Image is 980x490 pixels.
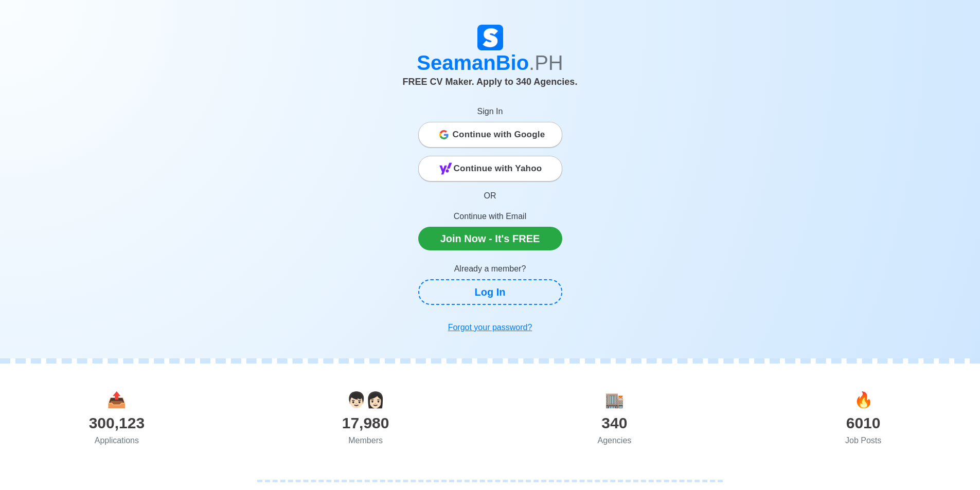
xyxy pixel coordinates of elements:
[418,317,562,338] a: Forgot your password?
[605,391,624,408] span: agencies
[854,391,873,408] span: jobs
[418,122,562,148] button: Continue with Google
[453,124,545,145] span: Continue with Google
[205,50,776,75] h1: SeamanBio
[403,77,578,87] span: FREE CV Maker. Apply to 340 Agencies.
[529,51,563,74] span: .PH
[490,411,739,434] div: 340
[418,210,562,223] p: Continue with Email
[448,323,532,332] u: Forgot your password?
[241,411,490,434] div: 17,980
[418,156,562,182] button: Continue with Yahoo
[418,105,562,118] p: Sign In
[418,190,562,202] p: OR
[418,279,562,305] a: Log In
[418,263,562,275] p: Already a member?
[477,25,503,50] img: Logo
[418,227,562,250] a: Join Now - It's FREE
[490,434,739,447] div: Agencies
[241,434,490,447] div: Members
[454,158,542,179] span: Continue with Yahoo
[347,391,385,408] span: users
[107,391,126,408] span: applications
